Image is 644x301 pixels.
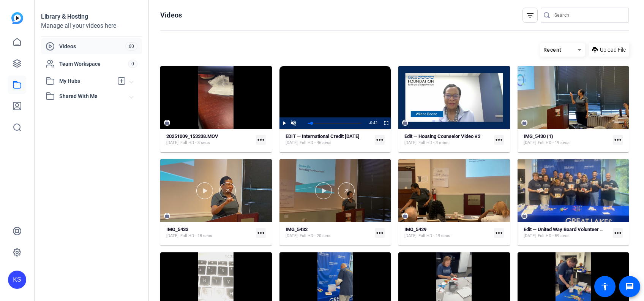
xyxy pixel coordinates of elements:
[166,133,253,146] a: 20251009_153338.MOV[DATE]Full HD - 3 secs
[404,133,491,146] a: Edit — Housing Counselor Video #3[DATE]Full HD - 3 mins
[41,73,142,89] mat-expansion-panel-header: My Hubs
[59,92,130,100] span: Shared With Me
[418,140,448,146] span: Full HD - 3 mins
[300,233,331,239] span: Full HD - 20 secs
[418,233,450,239] span: Full HD - 19 secs
[41,89,142,104] mat-expansion-panel-header: Shared With Me
[59,77,113,85] span: My Hubs
[256,135,266,145] mat-icon: more_horiz
[494,135,504,145] mat-icon: more_horiz
[375,135,385,145] mat-icon: more_horiz
[300,140,331,146] span: Full HD - 46 secs
[166,227,188,232] strong: IMG_5433
[524,227,612,232] strong: Edit — United Way Board Volunteer Video
[404,233,417,239] span: [DATE]
[404,227,491,239] a: IMG_5429[DATE]Full HD - 19 secs
[600,46,626,54] span: Upload File
[524,133,553,139] strong: IMG_5430 (1)
[286,133,360,139] strong: EDIT — International Credit [DATE]
[166,140,178,146] span: [DATE]
[286,227,372,239] a: IMG_5432[DATE]Full HD - 20 secs
[543,47,562,53] span: Recent
[256,228,266,238] mat-icon: more_horiz
[59,60,128,68] span: Team Workspace
[625,282,634,291] mat-icon: message
[404,227,426,232] strong: IMG_5429
[600,282,609,291] mat-icon: accessibility
[180,140,210,146] span: Full HD - 3 secs
[286,133,372,146] a: EDIT — International Credit [DATE][DATE]Full HD - 46 secs
[279,66,391,129] div: Video Player
[613,228,623,238] mat-icon: more_horiz
[538,140,570,146] span: Full HD - 19 secs
[524,227,610,239] a: Edit — United Way Board Volunteer Video[DATE]Full HD - 59 secs
[125,42,137,51] span: 60
[524,233,536,239] span: [DATE]
[59,43,125,50] span: Videos
[160,11,182,20] h1: Videos
[381,117,391,129] button: Fullscreen
[289,117,298,129] button: Unmute
[41,12,142,21] div: Library & Hosting
[370,121,377,125] span: 0:42
[613,135,623,145] mat-icon: more_horiz
[524,140,536,146] span: [DATE]
[286,233,298,239] span: [DATE]
[524,133,610,146] a: IMG_5430 (1)[DATE]Full HD - 19 secs
[128,60,137,68] span: 0
[166,227,253,239] a: IMG_5433[DATE]Full HD - 18 secs
[554,11,623,20] input: Search
[41,21,142,30] div: Manage all your videos here
[494,228,504,238] mat-icon: more_horiz
[375,228,385,238] mat-icon: more_horiz
[11,12,23,24] img: blue-gradient.svg
[286,227,308,232] strong: IMG_5432
[166,233,178,239] span: [DATE]
[526,11,535,20] mat-icon: filter_list
[538,233,570,239] span: Full HD - 59 secs
[180,233,212,239] span: Full HD - 18 secs
[404,133,480,139] strong: Edit — Housing Counselor Video #3
[279,117,289,129] button: Play
[8,271,26,289] div: KS
[308,123,361,124] div: Progress Bar
[404,140,417,146] span: [DATE]
[589,43,629,57] button: Upload File
[286,140,298,146] span: [DATE]
[166,133,218,139] strong: 20251009_153338.MOV
[369,121,370,125] span: -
